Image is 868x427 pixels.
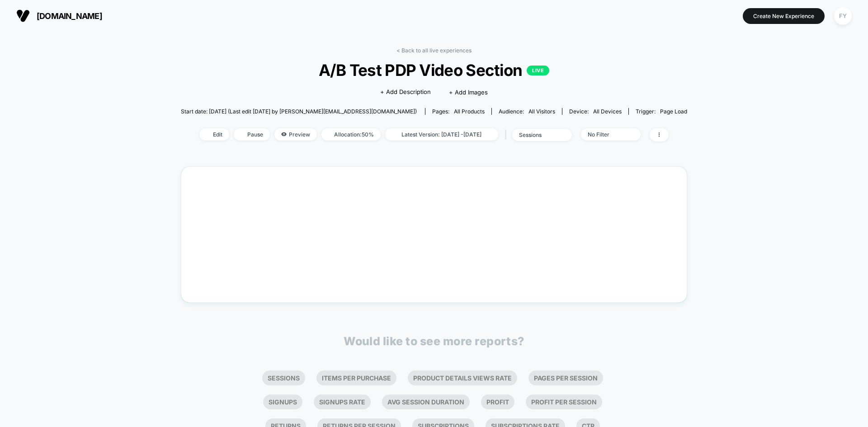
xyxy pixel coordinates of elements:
[181,108,417,115] span: Start date: [DATE] (Last edit [DATE] by [PERSON_NAME][EMAIL_ADDRESS][DOMAIN_NAME])
[834,7,852,25] div: FY
[396,47,472,54] a: < Back to all live experiences
[314,394,371,409] li: Signups Rate
[449,89,488,96] span: + Add Images
[344,334,524,348] p: Would like to see more reports?
[593,108,622,115] span: all devices
[831,7,854,25] button: FY
[432,108,485,115] div: Pages:
[636,108,687,115] div: Trigger:
[519,131,555,138] div: sessions
[562,108,628,115] span: Device:
[503,128,512,141] span: |
[499,108,555,115] div: Audience:
[528,371,603,385] li: Pages Per Session
[382,394,470,409] li: Avg Session Duration
[408,371,517,385] li: Product Details Views Rate
[527,66,549,75] p: LIVE
[526,394,602,409] li: Profit Per Session
[481,394,514,409] li: Profit
[206,61,662,80] span: A/B Test PDP Video Section
[743,8,825,24] button: Create New Experience
[454,108,485,115] span: all products
[16,9,30,23] img: Visually logo
[14,9,105,23] button: [DOMAIN_NAME]
[262,371,305,385] li: Sessions
[274,128,317,141] span: Preview
[588,131,624,138] div: No Filter
[234,128,270,141] span: Pause
[660,108,687,115] span: Page Load
[199,128,229,141] span: Edit
[528,108,555,115] span: All Visitors
[263,394,302,409] li: Signups
[380,88,431,97] span: + Add Description
[321,128,381,141] span: Allocation: 50%
[316,371,396,385] li: Items Per Purchase
[37,11,102,21] span: [DOMAIN_NAME]
[385,128,498,141] span: Latest Version: [DATE] - [DATE]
